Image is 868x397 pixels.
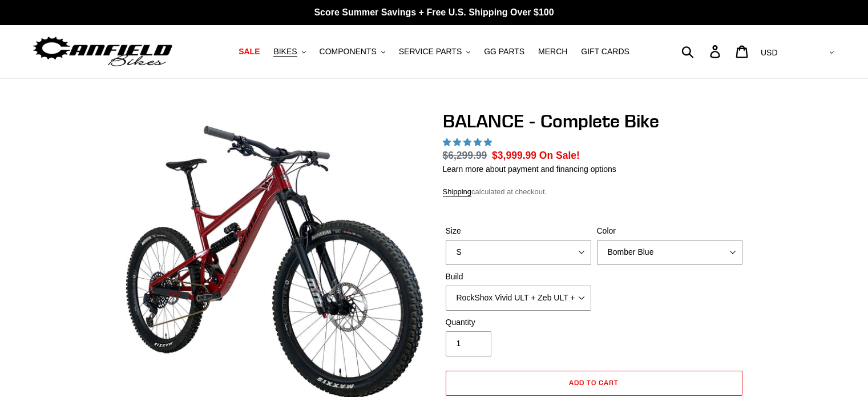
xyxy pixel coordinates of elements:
input: Search [688,39,717,64]
label: Size [446,225,591,237]
h1: BALANCE - Complete Bike [443,110,745,132]
label: Build [446,271,591,283]
a: Shipping [443,187,472,197]
span: Add to cart [569,378,619,387]
span: GG PARTS [484,47,524,57]
img: Canfield Bikes [31,34,174,70]
span: MERCH [538,47,567,57]
span: GIFT CARDS [581,47,629,57]
span: BIKES [273,47,297,57]
label: Color [597,225,742,237]
label: Quantity [446,316,591,328]
span: SERVICE PARTS [399,47,462,57]
span: SALE [239,47,260,57]
button: BIKES [268,44,311,59]
a: Learn more about payment and financing options [443,165,616,174]
a: GIFT CARDS [575,44,635,59]
div: calculated at checkout. [443,186,745,198]
span: COMPONENTS [320,47,377,57]
a: SALE [233,44,265,59]
span: $3,999.99 [492,150,536,161]
button: SERVICE PARTS [393,44,476,59]
a: MERCH [532,44,573,59]
button: COMPONENTS [314,44,391,59]
button: Add to cart [446,371,742,396]
s: $6,299.99 [443,150,487,161]
span: On Sale! [539,148,580,163]
a: GG PARTS [478,44,530,59]
span: 5.00 stars [443,138,494,147]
